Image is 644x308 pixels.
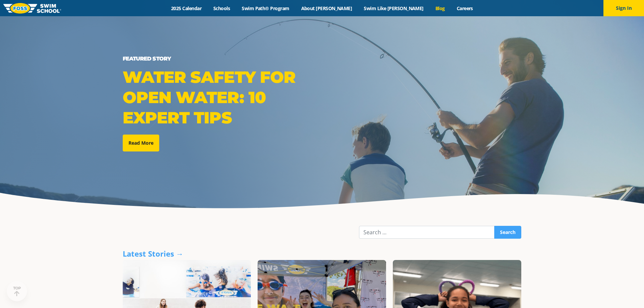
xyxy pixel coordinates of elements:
a: Schools [208,5,236,11]
input: Search … [359,226,495,239]
a: About [PERSON_NAME] [295,5,358,11]
div: Water Safety for Open Water: 10 Expert Tips [123,67,319,128]
a: Blog [429,5,451,11]
a: Careers [451,5,479,11]
a: Swim Path® Program [236,5,295,11]
div: Featured Story [123,54,319,64]
div: Latest Stories → [123,249,522,258]
a: Read More [123,135,159,151]
a: Swim Like [PERSON_NAME] [358,5,430,11]
img: FOSS Swim School Logo [3,3,61,14]
div: TOP [13,286,21,297]
input: Search [494,226,521,239]
a: 2025 Calendar [165,5,208,11]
